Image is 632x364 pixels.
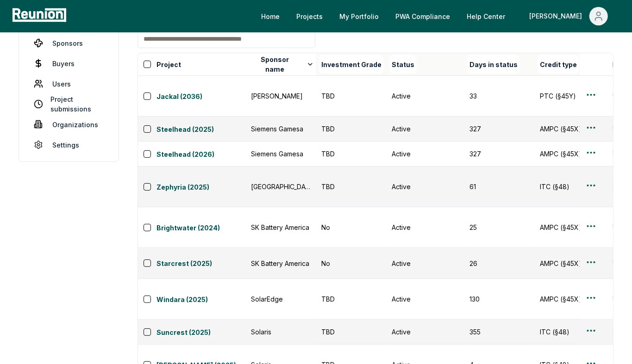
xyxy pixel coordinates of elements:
div: TBD [321,182,381,191]
div: PTC (§45Y) [540,91,599,101]
a: Brightwater (2024) [156,223,245,234]
button: Credit type [538,55,579,74]
a: Starcrest (2025) [156,259,245,270]
div: Active [392,149,458,159]
div: Active [392,124,458,134]
button: Days in status [468,55,519,74]
a: Users [26,74,111,93]
div: 327 [469,149,529,159]
a: PWA Compliance [388,7,457,25]
div: Active [392,182,458,191]
div: 26 [469,259,529,268]
div: [PERSON_NAME] [251,91,310,101]
a: Suncrest (2025) [156,327,245,339]
div: [GEOGRAPHIC_DATA] [251,182,310,191]
div: Siemens Gamesa [251,149,310,159]
nav: Main [254,7,623,25]
button: [PERSON_NAME] [522,7,615,25]
div: SK Battery America [251,259,310,268]
div: 355 [469,327,529,337]
div: AMPC (§45X) [540,149,599,159]
a: Project submissions [26,95,111,113]
div: AMPC (§45X) [540,222,599,232]
a: Buyers [26,54,111,73]
a: Home [254,7,287,25]
div: TBD [321,327,381,337]
div: 61 [469,182,529,191]
div: 130 [469,294,529,304]
div: No [321,259,381,268]
a: Help Center [459,7,513,25]
button: Steelhead (2025) [156,123,245,136]
button: Steelhead (2026) [156,148,245,160]
div: No [321,222,381,232]
div: ITC (§48) [540,327,599,337]
button: Status [390,55,416,74]
div: Active [392,91,458,101]
div: Active [392,259,458,268]
div: 327 [469,124,529,134]
a: Windara (2025) [156,295,245,306]
a: Projects [289,7,330,25]
a: Jackal (2036) [156,92,245,103]
div: SK Battery America [251,222,310,232]
a: Steelhead (2025) [156,124,245,136]
button: Investment Grade [319,55,383,74]
div: Solaris [251,327,310,337]
div: AMPC (§45X) [540,124,599,134]
button: Brightwater (2024) [156,221,245,234]
div: TBD [321,91,381,101]
a: Organizations [26,115,111,134]
div: TBD [321,124,381,134]
a: My Portfolio [332,7,386,25]
div: TBD [321,294,381,304]
button: Jackal (2036) [156,90,245,103]
div: SolarEdge [251,294,310,304]
div: Active [392,327,458,337]
button: Windara (2025) [156,293,245,306]
div: 25 [469,222,529,232]
button: Starcrest (2025) [156,257,245,270]
button: Sponsor name [249,55,316,74]
div: Active [392,222,458,232]
div: TBD [321,149,381,159]
div: ITC (§48) [540,182,599,191]
button: Project [155,55,183,74]
a: Settings [26,136,111,154]
div: 33 [469,91,529,101]
div: AMPC (§45X) [540,294,599,304]
a: Steelhead (2026) [156,149,245,160]
button: Zephyria (2025) [156,180,245,193]
div: Siemens Gamesa [251,124,310,134]
div: AMPC (§45X) [540,259,599,268]
a: Sponsors [26,34,111,52]
div: [PERSON_NAME] [529,7,586,25]
a: Zephyria (2025) [156,182,245,193]
div: Active [392,294,458,304]
button: Suncrest (2025) [156,326,245,339]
